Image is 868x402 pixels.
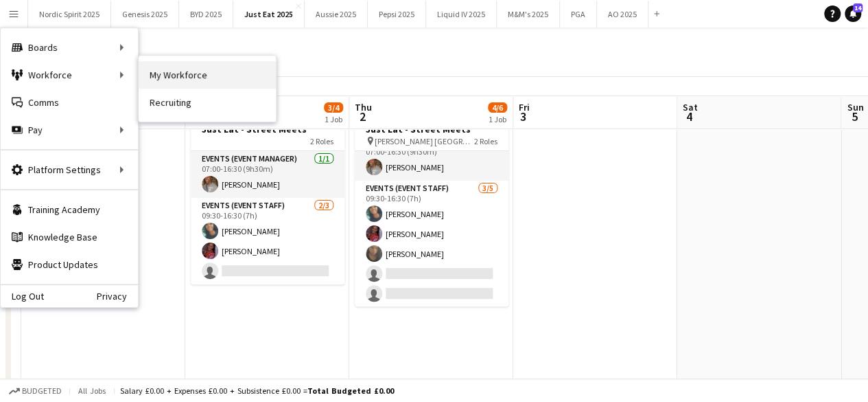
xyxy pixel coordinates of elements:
span: 14 [853,3,863,12]
span: 2 Roles [310,136,333,146]
span: 4/6 [488,102,507,113]
button: AO 2025 [597,1,648,27]
span: Budgeted [22,386,62,396]
span: Sat [683,101,698,113]
button: Aussie 2025 [305,1,368,27]
button: Pepsi 2025 [368,1,426,27]
app-card-role: Events (Event Manager)1/107:00-16:30 (9h30m)[PERSON_NAME] [191,151,344,198]
button: M&M's 2025 [497,1,560,27]
button: BYD 2025 [179,1,233,27]
button: Liquid IV 2025 [426,1,497,27]
div: 1 Job [325,114,342,124]
span: All jobs [75,386,108,396]
h3: Just Eat - Street Meets [355,123,508,135]
div: Workforce [1,61,138,89]
app-card-role: Events (Event Staff)2/309:30-16:30 (7h)[PERSON_NAME][PERSON_NAME] [191,198,344,284]
div: Pay [1,116,138,144]
app-card-role: Events (Event Staff)3/509:30-16:30 (7h)[PERSON_NAME][PERSON_NAME][PERSON_NAME] [355,181,508,307]
a: Product Updates [1,251,138,278]
span: [PERSON_NAME] [GEOGRAPHIC_DATA] [375,136,474,146]
a: Comms [1,89,138,116]
span: 3/4 [324,102,343,113]
span: 3 [517,109,530,124]
div: Boards [1,34,138,61]
span: Fri [519,101,530,113]
button: Genesis 2025 [111,1,179,27]
span: 2 Roles [474,136,497,146]
a: Log Out [1,291,44,302]
app-card-role: Events (Event Manager)1/107:00-16:30 (9h30m)[PERSON_NAME] [355,134,508,181]
span: Thu [355,101,372,113]
a: Training Academy [1,196,138,223]
a: 14 [845,5,861,22]
span: 2 [353,109,372,124]
app-job-card: 07:00-16:30 (9h30m)3/4Just Eat - Street Meets2 RolesEvents (Event Manager)1/107:00-16:30 (9h30m)[... [191,103,344,284]
span: 4 [681,109,698,124]
button: PGA [560,1,597,27]
span: Total Budgeted £0.00 [307,386,394,396]
a: My Workforce [139,61,276,89]
span: 5 [845,109,863,124]
button: Just Eat 2025 [233,1,305,27]
app-job-card: 07:00-16:30 (9h30m)4/6Just Eat - Street Meets [PERSON_NAME] [GEOGRAPHIC_DATA]2 RolesEvents (Event... [355,103,508,306]
button: Budgeted [7,383,64,399]
div: Platform Settings [1,156,138,183]
a: Knowledge Base [1,223,138,251]
span: Sun [847,101,863,113]
a: Privacy [97,291,138,302]
button: Nordic Spirit 2025 [28,1,111,27]
div: Salary £0.00 + Expenses £0.00 + Subsistence £0.00 = [120,386,394,396]
h3: Just Eat - Street Meets [191,123,344,135]
div: 1 Job [489,114,506,124]
a: Recruiting [139,89,276,116]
